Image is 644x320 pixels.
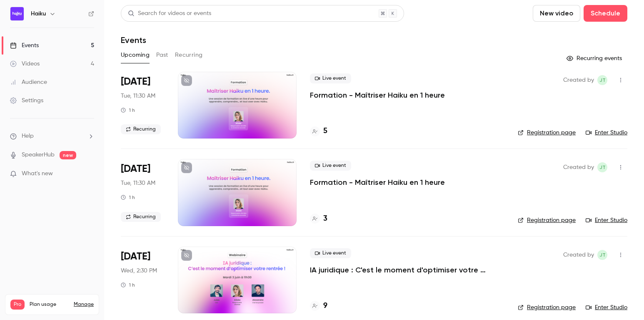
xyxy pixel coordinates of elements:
[310,265,504,275] a: IA juridique : C'est le moment d'optimiser votre rentrée !
[121,194,135,201] div: 1 h
[310,300,327,312] a: 9
[22,132,34,141] span: Help
[563,162,594,172] span: Created by
[121,250,150,263] span: [DATE]
[586,216,627,224] a: Enter Studio
[10,78,47,86] div: Audience
[563,250,594,260] span: Created by
[518,129,576,137] a: Registration page
[121,72,165,139] div: Sep 2 Tue, 11:30 AM (Europe/Paris)
[10,41,39,50] div: Events
[323,300,327,312] h4: 9
[597,162,607,172] span: jean Touzet
[563,75,594,85] span: Created by
[175,48,203,62] button: Recurring
[121,282,135,288] div: 1 h
[584,5,627,22] button: Schedule
[323,213,327,224] h4: 3
[518,303,576,312] a: Registration page
[121,247,165,313] div: Sep 10 Wed, 2:30 PM (Europe/Paris)
[121,92,155,100] span: Tue, 11:30 AM
[518,216,576,224] a: Registration page
[599,75,606,85] span: jT
[310,177,445,187] a: Formation - Maîtriser Haiku en 1 heure
[121,267,157,275] span: Wed, 2:30 PM
[121,124,161,134] span: Recurring
[60,151,76,159] span: new
[121,48,150,62] button: Upcoming
[121,107,135,113] div: 1 h
[74,301,94,308] a: Manage
[128,9,211,18] div: Search for videos or events
[121,75,150,88] span: [DATE]
[586,129,627,137] a: Enter Studio
[31,10,46,18] h6: Haiku
[30,301,69,308] span: Plan usage
[533,5,580,22] button: New video
[586,303,627,312] a: Enter Studio
[22,151,55,159] a: SpeakerHub
[310,126,327,137] a: 5
[10,132,94,141] li: help-dropdown-opener
[10,7,24,20] img: Haiku
[10,96,43,105] div: Settings
[156,48,168,62] button: Past
[121,212,161,222] span: Recurring
[121,162,150,176] span: [DATE]
[10,60,40,68] div: Videos
[310,73,351,83] span: Live event
[310,90,445,100] a: Formation - Maîtriser Haiku en 1 heure
[121,179,155,187] span: Tue, 11:30 AM
[310,213,327,224] a: 3
[323,126,327,137] h4: 5
[310,161,351,171] span: Live event
[121,35,146,45] h1: Events
[599,250,606,260] span: jT
[597,75,607,85] span: jean Touzet
[563,52,627,65] button: Recurring events
[22,169,53,178] span: What's new
[599,162,606,172] span: jT
[310,248,351,258] span: Live event
[121,159,165,226] div: Sep 9 Tue, 11:30 AM (Europe/Paris)
[10,300,25,310] span: Pro
[597,250,607,260] span: jean Touzet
